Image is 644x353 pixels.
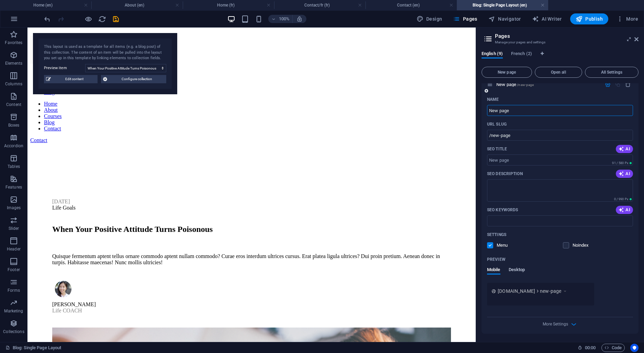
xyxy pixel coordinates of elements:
p: Collections [3,329,24,334]
i: On resize automatically adjust zoom level to fit chosen device. [296,16,303,22]
div: This layout is used as a template for all items (e.g. a blog post) of this collection. The conten... [44,44,166,61]
button: New page [482,67,532,78]
p: Name [487,97,499,102]
label: Preview item [44,64,85,72]
button: AI [616,206,633,214]
i: Save (Ctrl+S) [112,15,120,23]
h2: Pages [495,33,639,39]
button: Design [414,13,445,24]
span: Calculated pixel length in search results [613,197,633,202]
span: Open all [538,70,579,74]
button: AI Writer [529,13,565,24]
button: Code [601,344,625,352]
p: Marketing [4,308,23,314]
button: AI [616,145,633,153]
h4: Blog: Single Page Layout (en) [457,1,548,9]
span: 0 / 990 Px [614,197,628,201]
p: Tables [8,164,20,169]
p: Slider [9,226,19,231]
div: Remove [625,82,631,87]
span: 00 00 [585,344,596,352]
p: Accordion [4,143,23,149]
p: Content [6,102,21,107]
label: Last part of the URL for this page [487,121,507,127]
p: Columns [5,81,22,87]
button: Open all [535,67,582,78]
input: Last part of the URL for this page [487,130,633,141]
div: Language Tabs [482,51,639,64]
h4: Home (fr) [183,1,274,9]
span: Publish [576,15,603,22]
h6: Session time [578,344,596,352]
span: AI [619,207,630,213]
button: More [614,13,641,24]
span: All Settings [588,70,635,74]
p: SEO Description [487,171,523,176]
p: Instruct search engines to exclude this page from search results. [573,242,595,248]
span: Design [417,15,442,22]
p: SEO Keywords [487,207,518,213]
h4: About (en) [91,1,183,9]
button: 100% [268,15,293,23]
p: SEO Title [487,146,507,152]
span: Pages [453,15,477,22]
button: undo [43,15,51,23]
span: More Settings [543,322,568,327]
textarea: The text in search results and social media [487,179,633,202]
button: Publish [570,13,608,24]
p: Preview of your page in search results [487,257,506,262]
span: 91 / 580 Px [612,161,628,165]
h3: Manage your pages and settings [495,39,625,45]
label: The page title in search results and browser tabs [487,146,507,152]
i: Reload page [98,15,106,23]
input: The page title in search results and browser tabs [487,154,633,165]
span: AI Writer [532,15,562,22]
button: reload [98,15,106,23]
span: English (9) [482,50,503,59]
span: Calculated pixel length in search results [611,161,633,165]
span: Code [605,344,622,352]
p: Boxes [8,122,20,128]
div: New page/new-page [494,82,601,87]
div: Settings [605,82,611,87]
button: Navigator [486,13,524,24]
span: AI [619,171,630,176]
button: More Settings [556,320,564,328]
button: Configure collection [101,75,166,83]
button: AI [616,170,633,178]
span: new-page [540,288,561,295]
button: Edit content [44,75,98,83]
p: Menu [497,242,519,248]
i: Undo: Change pages (Ctrl+Z) [43,15,51,23]
p: Images [7,205,21,211]
label: The text in search results and social media [487,171,523,176]
span: : [590,345,591,350]
p: Features [5,184,22,190]
button: Pages [450,13,480,24]
span: [DOMAIN_NAME] [498,288,535,295]
span: AI [619,146,630,152]
button: Click here to leave preview mode and continue editing [84,15,92,23]
p: Elements [5,61,23,66]
span: More [617,15,638,22]
a: Click to cancel selection. Double-click to open Pages [5,344,61,352]
span: Configure collection [109,75,164,83]
button: save [112,15,120,23]
h4: Contact/fr (fr) [274,1,365,9]
p: Header [7,246,21,252]
div: Design (Ctrl+Alt+Y) [414,13,445,24]
p: Favorites [5,40,22,45]
h4: Contact (en) [365,1,457,9]
span: Desktop [509,266,525,275]
span: Navigator [488,15,521,22]
span: Mobile [487,266,500,275]
button: Usercentrics [630,344,639,352]
p: Footer [8,267,20,272]
p: Settings [487,232,506,237]
span: New page [485,70,529,74]
button: All Settings [585,67,639,78]
span: French (2) [511,50,532,59]
p: URL SLUG [487,121,507,127]
div: Preview [487,267,525,280]
span: Edit content [53,75,95,83]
